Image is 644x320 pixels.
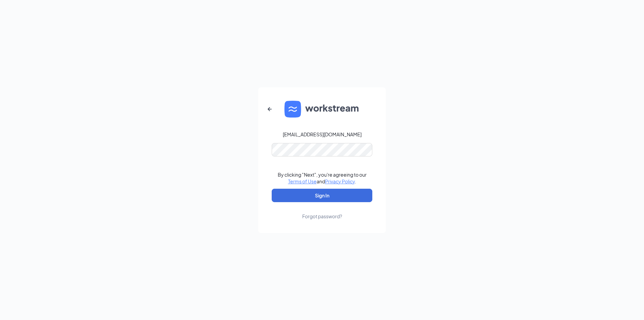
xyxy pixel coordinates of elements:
[325,178,355,184] a: Privacy Policy
[266,105,274,113] svg: ArrowLeftNew
[272,189,372,202] button: Sign In
[284,101,360,118] img: WS logo and Workstream text
[288,178,317,184] a: Terms of Use
[283,131,362,138] div: [EMAIL_ADDRESS][DOMAIN_NAME]
[278,171,367,185] div: By clicking "Next", you're agreeing to our and .
[302,213,342,220] div: Forgot password?
[262,101,278,117] button: ArrowLeftNew
[302,202,342,220] a: Forgot password?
